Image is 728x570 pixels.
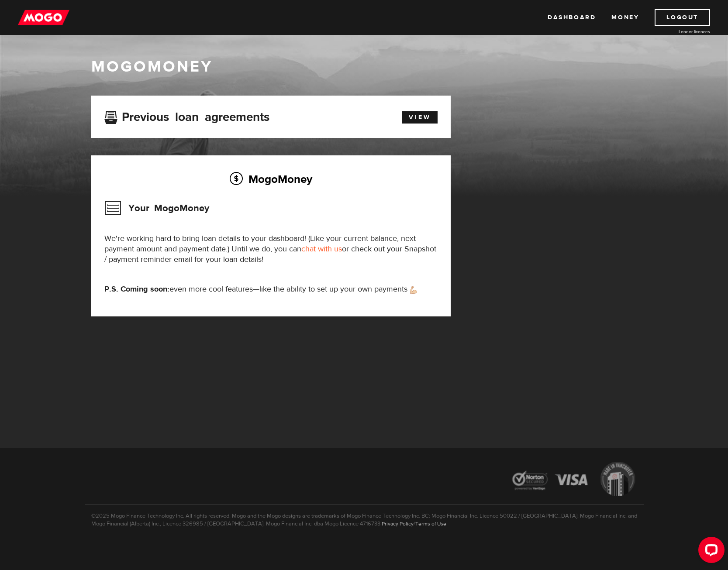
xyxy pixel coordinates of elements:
[104,110,269,121] h3: Previous loan agreements
[691,533,728,570] iframe: LiveChat chat widget
[104,233,438,265] p: We're working hard to bring loan details to your dashboard! (Like your current balance, next paym...
[611,9,639,26] a: Money
[85,505,644,528] p: ©2025 Mogo Finance Technology Inc. All rights reserved. Mogo and the Mogo designs are trademarks ...
[104,170,438,188] h2: MogoMoney
[104,197,209,220] h3: Your MogoMoney
[504,455,644,505] img: legal-icons-92a2ffecb4d32d839781d1b4e4802d7b.png
[104,284,438,295] p: even more cool features—like the ability to set up your own payments
[18,9,69,26] img: mogo_logo-11ee424be714fa7cbb0f0f49df9e16ec.png
[382,520,414,527] a: Privacy Policy
[548,9,596,26] a: Dashboard
[104,284,169,294] strong: P.S. Coming soon:
[91,58,637,76] h1: MogoMoney
[402,111,438,124] a: View
[415,520,446,527] a: Terms of Use
[655,9,710,26] a: Logout
[410,286,417,294] img: strong arm emoji
[645,28,710,35] a: Lender licences
[301,244,342,254] a: chat with us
